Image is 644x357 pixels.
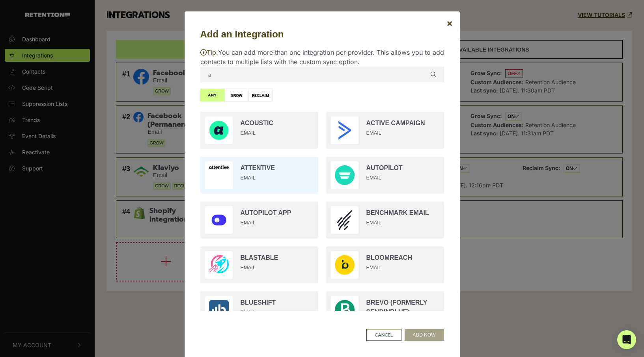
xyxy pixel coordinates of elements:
[440,12,459,34] button: Close
[224,89,249,102] label: GROW
[617,330,636,349] div: Open Intercom Messenger
[248,89,273,102] label: RECLAIM
[446,17,453,29] span: ×
[200,89,225,102] label: ANY
[200,27,444,41] h5: Add an Integration
[200,48,218,56] span: Tip:
[200,48,444,67] p: You can add more than one integration per provider. This allows you to add contacts to multiple l...
[200,67,444,82] input: Search integrations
